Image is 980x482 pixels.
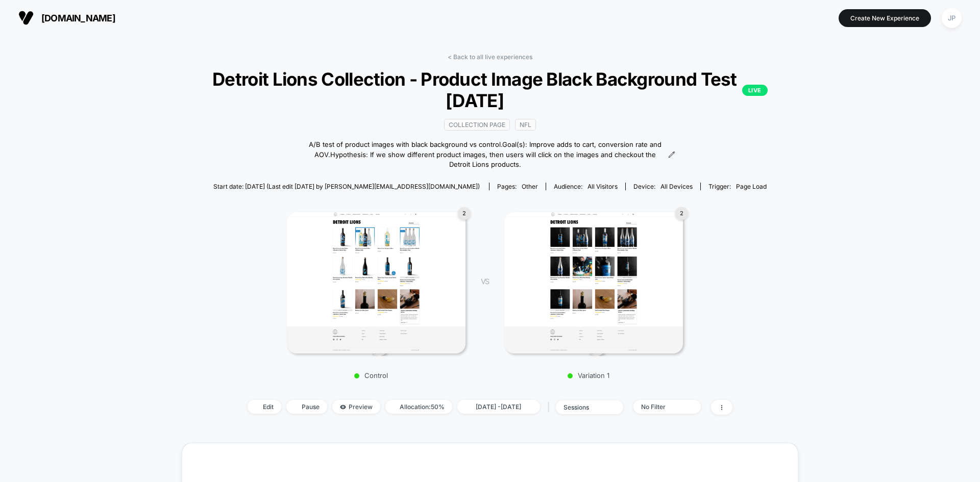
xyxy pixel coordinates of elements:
div: 2 [458,207,471,220]
a: < Back to all live experiences [448,53,532,61]
span: [DATE] - [DATE] [457,400,540,414]
div: Audience: [554,183,618,190]
p: LIVE [742,85,768,96]
div: No Filter [641,403,682,411]
span: Allocation: 50% [385,400,452,414]
span: Device: [625,183,700,190]
span: [DOMAIN_NAME] [41,13,115,23]
img: Visually logo [18,10,34,26]
span: Page Load [736,183,767,190]
span: Preview [332,400,380,414]
span: other [522,183,538,190]
div: 2 [675,207,688,220]
span: Collection Page [444,119,510,131]
span: All Visitors [587,183,618,190]
div: Trigger: [708,183,767,190]
button: JP [939,8,965,29]
p: Control [282,371,460,379]
span: Pause [286,400,327,414]
span: all devices [660,183,693,190]
img: Variation 1 main [504,212,683,354]
span: A/B test of product images with black background vs control.Goal(s): Improve adds to cart, conver... [305,140,665,170]
button: [DOMAIN_NAME] [15,10,118,26]
span: Start date: [DATE] (Last edit [DATE] by [PERSON_NAME][EMAIL_ADDRESS][DOMAIN_NAME]) [213,183,480,190]
div: sessions [563,403,604,411]
div: JP [942,8,962,28]
div: Pages: [497,183,538,190]
button: Create New Experience [839,9,931,27]
span: NFL [515,119,536,131]
img: Control main [287,212,465,354]
p: Variation 1 [499,371,678,379]
span: Edit [248,400,281,414]
span: VS [481,277,489,286]
span: Detroit Lions Collection - Product Image Black Background Test [DATE] [212,68,768,111]
span: | [545,400,556,415]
